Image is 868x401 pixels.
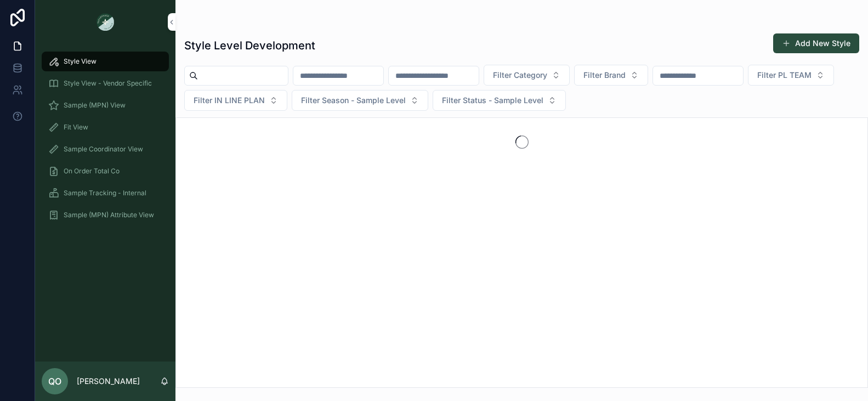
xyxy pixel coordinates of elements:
span: Filter IN LINE PLAN [194,95,265,106]
button: Select Button [748,65,834,86]
span: Style View - Vendor Specific [64,79,152,88]
span: Filter Category [493,70,547,81]
img: App logo [97,13,114,31]
span: Filter PL TEAM [757,70,812,81]
button: Select Button [292,90,428,111]
a: Sample Tracking - Internal [42,183,169,203]
span: Sample Coordinator View [64,145,143,154]
a: On Order Total Co [42,161,169,181]
span: Filter Status - Sample Level [442,95,543,106]
button: Select Button [184,90,287,111]
button: Select Button [433,90,566,111]
h1: Style Level Development [184,38,315,53]
button: Select Button [484,65,570,86]
a: Fit View [42,117,169,137]
button: Select Button [574,65,648,86]
a: Sample (MPN) View [42,95,169,115]
span: Fit View [64,123,88,132]
span: Style View [64,57,97,66]
a: Style View [42,52,169,71]
span: Sample (MPN) Attribute View [64,211,154,219]
span: Sample (MPN) View [64,101,126,110]
button: Add New Style [773,33,859,53]
span: On Order Total Co [64,167,120,176]
p: [PERSON_NAME] [77,376,140,387]
div: scrollable content [35,44,175,239]
span: Filter Season - Sample Level [301,95,406,106]
span: QO [48,375,61,388]
span: Filter Brand [583,70,626,81]
a: Style View - Vendor Specific [42,74,169,93]
a: Sample Coordinator View [42,139,169,159]
a: Sample (MPN) Attribute View [42,205,169,225]
span: Sample Tracking - Internal [64,189,146,197]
